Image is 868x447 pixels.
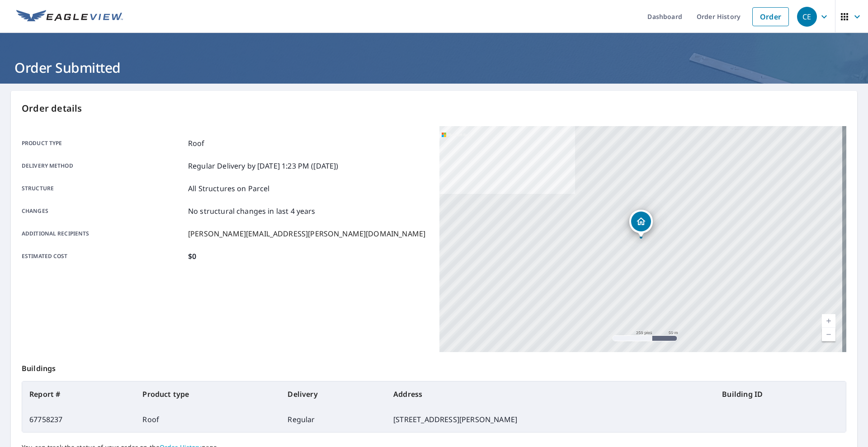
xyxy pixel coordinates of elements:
th: Product type [135,381,280,407]
h1: Order Submitted [11,58,857,77]
p: Buildings [22,352,846,381]
p: Product type [22,138,184,149]
p: Changes [22,206,184,216]
th: Report # [22,381,135,407]
th: Building ID [715,381,846,407]
td: Roof [135,407,280,432]
p: No structural changes in last 4 years [188,206,316,216]
a: Nivel actual 17, ampliar [822,314,835,328]
div: Dropped pin, building 1, Residential property, 39 King Rd Middletown, RI 02842 [629,210,653,238]
p: [PERSON_NAME][EMAIL_ADDRESS][PERSON_NAME][DOMAIN_NAME] [188,228,425,239]
p: Additional recipients [22,228,184,239]
td: Regular [280,407,386,432]
p: Structure [22,183,184,194]
a: Nivel actual 17, alejar [822,328,835,341]
p: Delivery method [22,160,184,171]
img: EV Logo [16,10,123,24]
p: Roof [188,138,205,149]
td: 67758237 [22,407,135,432]
th: Address [386,381,715,407]
div: CE [797,7,817,27]
p: $0 [188,251,196,262]
p: Estimated cost [22,251,184,262]
a: Order [752,7,789,26]
td: [STREET_ADDRESS][PERSON_NAME] [386,407,715,432]
th: Delivery [280,381,386,407]
p: Order details [22,102,846,115]
p: Regular Delivery by [DATE] 1:23 PM ([DATE]) [188,160,338,171]
p: All Structures on Parcel [188,183,270,194]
